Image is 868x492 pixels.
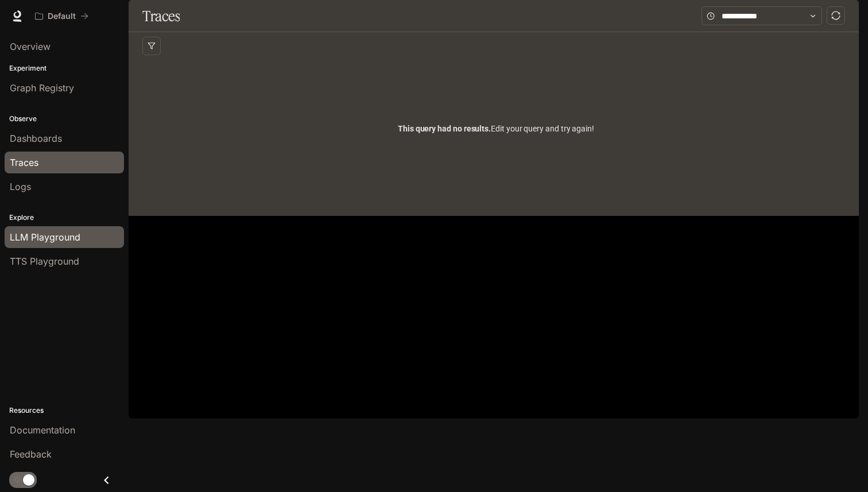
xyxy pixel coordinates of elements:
h1: Traces [142,5,180,28]
p: Default [48,11,76,21]
span: sync [831,11,840,20]
span: This query had no results. [398,124,491,133]
span: Edit your query and try again! [398,122,594,135]
button: All workspaces [30,5,94,28]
